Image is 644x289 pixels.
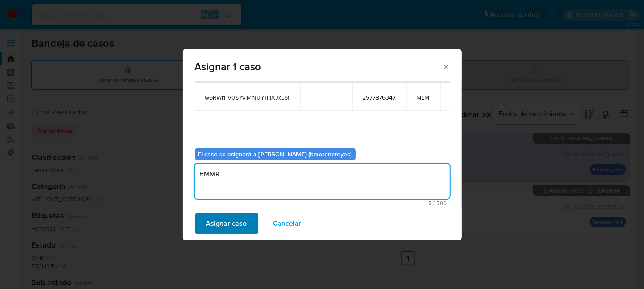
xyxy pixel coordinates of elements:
[262,213,313,234] button: Cancelar
[197,200,447,206] span: Máximo 500 caracteres
[273,214,302,233] span: Cancelar
[195,213,258,234] button: Asignar caso
[183,49,462,240] div: assign-modal
[417,93,430,101] span: MLM
[195,164,450,199] textarea: BMMR
[363,93,396,101] span: 2577876347
[205,93,290,101] span: w6RWrFV05YvlMmUY1HXJxL5f
[206,214,247,233] span: Asignar caso
[195,62,442,72] span: Asignar 1 caso
[442,62,450,70] button: Cerrar ventana
[198,150,352,158] b: El caso se asignará a [PERSON_NAME] (bmorenoreyes)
